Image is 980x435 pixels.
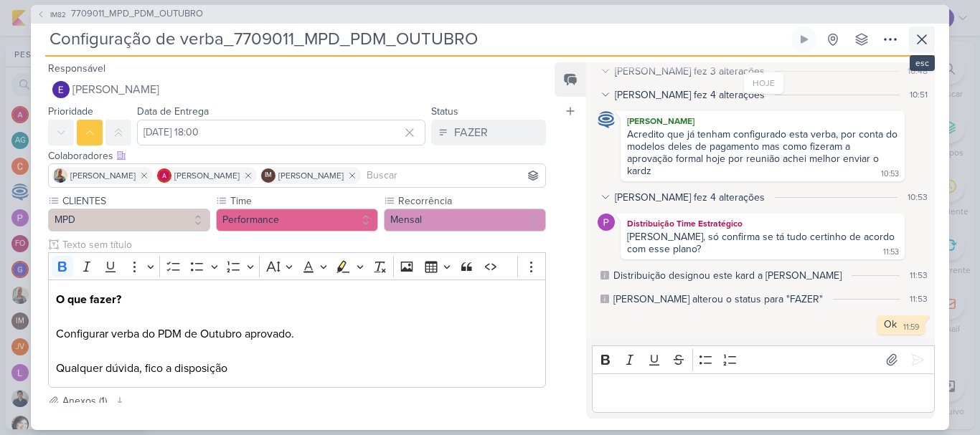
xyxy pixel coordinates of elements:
button: Performance [216,209,378,231]
div: 11:59 [903,322,919,333]
p: Configurar verba do PDM de Outubro aprovado. Qualquer dúvida, fico a disposição [56,291,538,377]
label: Recorrência [397,193,546,209]
div: 11:53 [883,247,899,258]
button: MPD [48,209,210,231]
img: Distribuição Time Estratégico [598,214,615,231]
span: [PERSON_NAME] [70,169,136,182]
div: Editor editing area: main [592,373,935,413]
input: Texto sem título [60,237,546,252]
div: Distribuição Time Estratégico [623,216,902,231]
div: [PERSON_NAME] fez 4 alterações [615,190,765,205]
label: Data de Entrega [137,105,209,118]
label: CLIENTES [61,193,210,209]
span: [PERSON_NAME] [174,169,240,182]
div: FAZER [454,124,488,141]
span: [PERSON_NAME] [72,81,159,98]
div: Editor editing area: main [48,279,546,388]
div: Ok [884,318,897,330]
div: Isabella Machado Guimarães [261,168,275,183]
button: Mensal [384,209,546,231]
label: Status [431,105,458,118]
input: Select a date [137,120,425,145]
div: 10:48 [908,64,928,77]
div: 11:53 [910,269,928,282]
div: Anexos (1) [62,393,107,408]
img: Iara Santos [53,168,67,183]
div: esc [910,55,935,71]
div: 10:53 [881,168,899,180]
div: 11:53 [910,292,928,305]
div: [PERSON_NAME], só confirma se tá tudo certinho de acordo com esse plano? [627,231,897,255]
div: 10:51 [910,88,928,101]
img: Alessandra Gomes [157,168,171,183]
button: [PERSON_NAME] [48,77,546,102]
div: [PERSON_NAME] fez 3 alterações [615,64,765,79]
div: Eduardo alterou o status para "FAZER" [613,292,823,307]
label: Time [229,193,378,209]
div: Distribuição designou este kard a Eduardo [613,268,842,283]
div: Editor toolbar [48,252,546,280]
p: IM [265,172,272,179]
label: Responsável [48,62,105,75]
button: FAZER [431,120,546,145]
div: Colaboradores [48,148,546,163]
input: Kard Sem Título [45,27,788,52]
strong: O que fazer? [56,292,121,307]
div: Editor toolbar [592,345,935,373]
div: [PERSON_NAME] fez 4 alterações [615,87,765,102]
div: Este log é visível à todos no kard [600,295,609,303]
div: [PERSON_NAME] [623,114,902,128]
div: Este log é visível à todos no kard [600,271,609,279]
span: [PERSON_NAME] [278,169,344,182]
div: Acredito que já tenham configurado esta verba, por conta do modelos deles de pagamento mas como f... [627,128,900,177]
input: Buscar [364,167,542,184]
div: Ligar relógio [798,34,810,45]
img: Eduardo Quaresma [52,81,70,98]
div: 10:53 [908,191,928,204]
label: Prioridade [48,105,93,118]
img: Caroline Traven De Andrade [598,111,615,128]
